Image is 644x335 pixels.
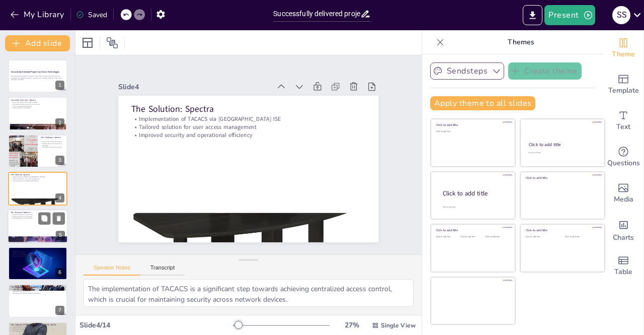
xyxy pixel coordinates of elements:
[11,79,64,81] p: Generated with [URL]
[11,178,64,180] p: Tailored solution for user access management
[612,6,630,24] div: S S
[11,173,64,176] p: The Solution: Spectra
[11,101,64,103] p: Spectra is a leading ISP founded in [DATE]
[11,291,64,293] p: Ensure seamless user mobility
[443,206,506,208] div: Click to add body
[11,289,64,291] p: Need for complete Wi-Fi solution
[526,176,598,180] div: Click to add title
[273,7,360,21] input: Insert title
[526,228,598,232] div: Click to add title
[55,156,64,165] div: 3
[76,10,107,20] div: Saved
[41,136,64,139] p: The Challenge: Spectra
[603,139,643,175] div: Get real-time input from your audience
[118,82,270,92] div: Slide 4
[38,212,50,224] button: Duplicate Slide
[11,251,64,253] p: Established in [DATE]
[614,194,633,205] span: Media
[84,264,140,276] button: Speaker Notes
[41,143,64,146] p: Enhance security and streamline operations
[11,286,64,289] p: The Challenge: [PERSON_NAME][GEOGRAPHIC_DATA]
[11,253,64,255] p: Focus on interdisciplinary education
[55,118,64,127] div: 2
[11,176,64,178] p: Implementation of TACACS via [GEOGRAPHIC_DATA] ISE
[11,255,64,257] p: Recognition as a leading institution
[11,217,65,219] p: Enhanced security and monitoring
[5,35,70,51] button: Add slide
[607,158,640,169] span: Questions
[8,135,67,168] div: 3
[55,193,64,203] div: 4
[55,306,64,315] div: 7
[11,71,59,73] strong: Successfully Delivered Projects by Fuinno Technologies
[41,141,64,143] p: Need for centralized AAA services
[436,130,508,133] div: Click to add text
[56,231,65,240] div: 5
[131,123,366,131] p: Tailored solution for user access management
[131,115,366,123] p: Implementation of TACACS via [GEOGRAPHIC_DATA] ISE
[613,232,634,243] span: Charts
[11,103,64,105] p: They enable robust connectivity for businesses
[55,81,64,90] div: 1
[11,328,64,330] p: Enhanced coverage and performance
[608,85,639,96] span: Template
[11,323,64,326] p: The Solution: [PERSON_NAME][GEOGRAPHIC_DATA]
[443,189,507,197] div: Click to add title
[486,236,508,238] div: Click to add text
[11,76,64,79] p: This presentation showcases successful case studies of projects delivered by Fuinno Technologies,...
[55,268,64,277] div: 6
[448,30,593,54] p: Themes
[603,66,643,103] div: Add ready made slides
[565,236,597,238] div: Click to add text
[11,292,64,294] p: Integration with existing network infrastructure
[529,142,596,148] div: Click to add title
[11,330,64,332] p: Secure access control with Cisco ISE
[53,212,65,224] button: Delete Slide
[11,107,64,109] p: Trusted partner in the industry
[11,248,64,251] p: Customer Overview: [PERSON_NAME][GEOGRAPHIC_DATA]
[523,5,542,25] button: Export to PowerPoint
[603,248,643,284] div: Add a table
[84,279,414,307] textarea: The implementation of TACACS is a significant step towards achieving centralized access control, ...
[11,326,64,328] p: Implementation of Aruba Wi-Fi Access Points
[603,175,643,212] div: Add images, graphics, shapes or video
[430,96,535,110] button: Apply theme to all slides
[131,103,366,115] p: The Solution: Spectra
[528,152,595,154] div: Click to add text
[430,62,504,80] button: Sendsteps
[508,62,582,80] button: Create theme
[436,228,508,232] div: Click to add title
[79,320,233,330] div: Slide 4 / 14
[79,35,96,51] div: Layout
[131,131,366,139] p: Improved security and operational efficiency
[461,236,484,238] div: Click to add text
[8,172,67,205] div: 4
[614,266,632,278] span: Table
[11,211,65,214] p: The Outcome: Spectra
[436,123,508,127] div: Click to add title
[381,321,416,329] span: Single View
[603,212,643,248] div: Add charts and graphs
[8,284,67,317] div: 7
[526,236,557,238] div: Click to add text
[612,49,635,60] span: Theme
[340,320,364,330] div: 27 %
[612,5,630,25] button: S S
[11,214,65,216] p: Control of access for domain users
[140,264,185,276] button: Transcript
[106,37,118,49] span: Position
[8,7,68,23] button: My Library
[8,247,67,280] div: 6
[616,121,630,132] span: Text
[8,209,68,243] div: 5
[603,103,643,139] div: Add text boxes
[603,30,643,66] div: Change the overall theme
[436,236,459,238] div: Click to add text
[11,99,64,102] p: Customer Overview: Spectra
[8,97,67,130] div: 2
[41,146,64,148] p: Integration with existing systems
[11,105,64,107] p: Focus on advanced technologies
[11,180,64,182] p: Improved security and operational efficiency
[11,215,65,217] p: Scalable solution for future needs
[8,59,67,93] div: 1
